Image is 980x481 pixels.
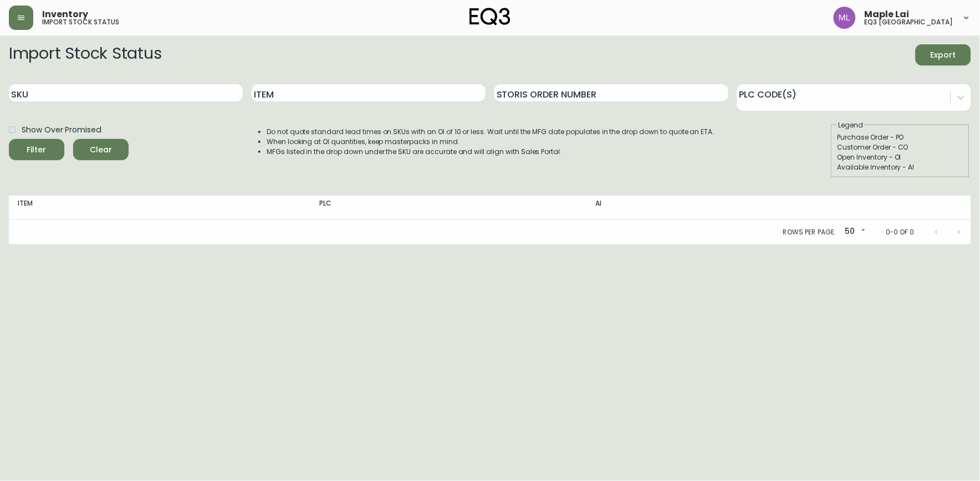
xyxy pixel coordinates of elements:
span: Clear [82,143,120,157]
div: 50 [840,223,868,241]
p: Rows per page: [783,227,836,237]
li: Do not quote standard lead times on SKUs with an OI of 10 or less. Wait until the MFG date popula... [267,127,714,137]
li: When looking at OI quantities, keep masterpacks in mind. [267,137,714,147]
div: Open Inventory - OI [838,152,964,162]
span: Show Over Promised [22,124,101,136]
h5: import stock status [42,19,119,25]
button: Export [916,44,971,65]
h2: Import Stock Status [9,44,161,65]
span: Export [925,48,962,62]
button: Filter [9,139,64,160]
h5: eq3 [GEOGRAPHIC_DATA] [865,19,953,25]
div: Purchase Order - PO [838,132,964,142]
span: Maple Lai [865,10,910,19]
div: Customer Order - CO [838,142,964,152]
div: Available Inventory - AI [838,162,964,172]
th: PLC [310,196,587,220]
p: 0-0 of 0 [886,227,915,237]
legend: Legend [838,120,865,130]
span: Inventory [42,10,88,19]
img: 61e28cffcf8cc9f4e300d877dd684943 [834,7,856,29]
th: AI [587,196,807,220]
li: MFGs listed in the drop down under the SKU are accurate and will align with Sales Portal. [267,147,714,157]
th: Item [9,196,310,220]
img: logo [469,8,511,25]
button: Clear [73,139,129,160]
